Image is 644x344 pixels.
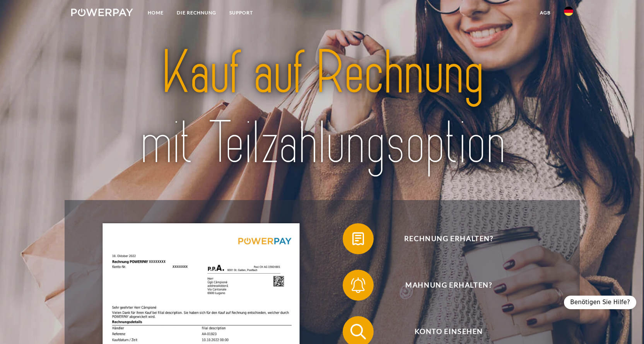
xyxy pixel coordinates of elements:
img: qb_search.svg [348,322,368,341]
a: agb [533,6,557,20]
button: Rechnung erhalten? [343,223,544,254]
a: DIE RECHNUNG [170,6,223,20]
img: logo-powerpay-white.svg [71,9,133,16]
a: Home [141,6,170,20]
span: Mahnung erhalten? [354,270,543,301]
img: qb_bell.svg [348,276,368,295]
a: SUPPORT [223,6,260,20]
div: Benötigen Sie Hilfe? [564,296,636,309]
img: title-powerpay_de.svg [96,34,548,182]
img: qb_bill.svg [348,229,368,248]
span: Rechnung erhalten? [354,223,543,254]
img: de [564,7,573,16]
button: Mahnung erhalten? [343,270,544,301]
